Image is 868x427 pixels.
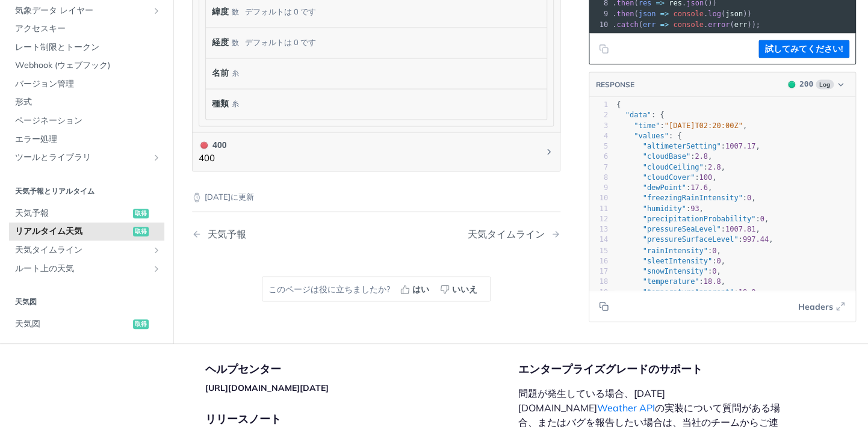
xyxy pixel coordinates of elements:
span: "temperature" [642,277,699,285]
span: 17.6 [690,183,708,192]
a: ツールとライブラリツールとライブラリのサブページを表示する [9,149,164,167]
span: 2.8 [695,152,708,161]
div: 11 [589,204,608,214]
span: : , [616,142,760,150]
span: 形式 [15,97,161,109]
a: アクセスキー [9,20,164,38]
span: : { [616,111,665,119]
span: ツールとライブラリ [15,152,149,164]
div: 6 [589,152,608,162]
a: エラー処理 [9,131,164,149]
a: 気象データ レイヤー気象データレイヤーのサブページの表示 [9,2,164,20]
span: 200 [788,81,795,88]
span: 0 [712,246,716,254]
span: : , [616,163,725,171]
span: "time" [634,121,660,130]
a: Webhook (ウェブフック) [9,57,164,75]
h5: ヘルプセンター [205,362,518,376]
span: "pressureSeaLevel" [642,225,721,233]
span: 2.8 [708,163,721,171]
span: はい [412,283,429,295]
div: 3 [589,121,608,131]
span: 天気図 [15,318,130,330]
button: 天気タイムラインのサブページを表示する [152,245,161,255]
span: : , [616,215,769,223]
a: Weather API [597,402,655,414]
span: 取得 [133,227,149,236]
span: 気象データ レイヤー [15,5,149,17]
span: : , [616,266,721,275]
span: err [643,20,656,29]
span: ページネーション [15,115,161,127]
span: 997.44 [743,235,769,244]
span: err [734,20,747,29]
div: 4 [589,131,608,141]
span: "dewPoint" [642,183,686,192]
span: => [660,10,669,18]
span: : , [616,256,725,265]
span: "altimeterSetting" [642,142,721,150]
span: 天気予報 [15,207,130,220]
span: 93 [690,204,699,213]
div: 14 [589,235,608,245]
span: いいえ [452,283,477,295]
button: ルートの天気のサブページを表示 [152,264,161,274]
button: 試してみてください! [758,40,849,58]
span: "sleetIntensity" [642,256,712,265]
span: バージョン管理 [15,78,161,90]
span: 200 [799,79,813,88]
div: 天気予報 [202,229,246,240]
button: いいえ [436,280,484,298]
div: 13 [589,224,608,235]
span: console [673,20,704,29]
span: : , [616,194,755,202]
div: 16 [589,256,608,266]
div: 天気タイムライン [468,229,551,240]
svg: シェブロン [544,147,554,156]
span: : , [616,204,704,213]
span: "data" [625,111,651,119]
span: "cloudCeiling" [642,163,703,171]
div: 糸 [232,95,239,112]
span: 取得 [133,319,149,329]
a: 天気予報取得 [9,204,164,223]
div: デフォルトは 0 です [245,3,316,20]
span: Headers [798,300,833,313]
div: 数 [232,3,239,20]
div: 糸 [232,64,239,82]
a: [URL][DOMAIN_NAME][DATE] [205,382,329,393]
button: はい [396,280,436,298]
span: レート制限とトークン [15,41,161,54]
button: RESPONSE [595,79,635,91]
span: : { [616,132,681,140]
span: 0 [747,194,751,202]
p: 400 [199,152,226,165]
button: ツールとライブラリのサブページを表示する [152,153,161,162]
span: 取得 [133,209,149,218]
span: : , [616,287,760,296]
font: このページは役に立ちましたか? [268,283,390,295]
span: リアルタイム天気 [15,226,130,238]
div: 1 [589,100,608,110]
span: 18.8 [704,277,721,285]
nav: ページネーションコントロール [192,217,560,252]
button: クリップボードにコピー [595,40,612,58]
label: 種類 [212,95,229,112]
span: json [725,10,743,18]
div: 19 [589,287,608,297]
span: 0 [716,256,721,265]
a: 天気図取得 [9,315,164,333]
label: 名前 [212,64,229,82]
div: 9 [589,8,610,19]
span: 1007.17 [725,142,756,150]
h2: 天気予報とリアルタイム [9,186,164,197]
span: log [708,10,721,18]
span: : , [616,277,725,285]
span: アクセスキー [15,23,161,35]
div: 9 [589,183,608,193]
span: console [673,10,704,18]
a: バージョン管理 [9,75,164,93]
span: "snowIntensity" [642,266,707,275]
span: 0 [712,266,716,275]
h2: 天気図 [9,296,164,307]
